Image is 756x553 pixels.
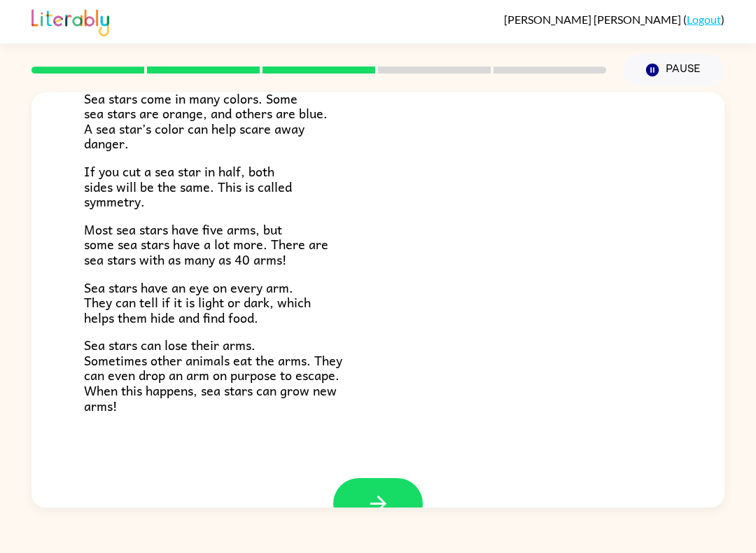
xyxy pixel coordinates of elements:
span: Sea stars have an eye on every arm. They can tell if it is light or dark, which helps them hide a... [84,277,311,328]
a: Logout [687,13,721,26]
img: Literably [31,6,109,36]
span: [PERSON_NAME] [PERSON_NAME] [504,13,683,26]
span: Sea stars can lose their arms. Sometimes other animals eat the arms. They can even drop an arm on... [84,335,342,415]
span: Sea stars come in many colors. Some sea stars are orange, and others are blue. A sea star’s color... [84,88,328,154]
button: Pause [623,54,724,86]
span: Most sea stars have five arms, but some sea stars have a lot more. There are sea stars with as ma... [84,219,328,269]
span: If you cut a sea star in half, both sides will be the same. This is called symmetry. [84,161,292,211]
div: ( ) [504,13,724,26]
